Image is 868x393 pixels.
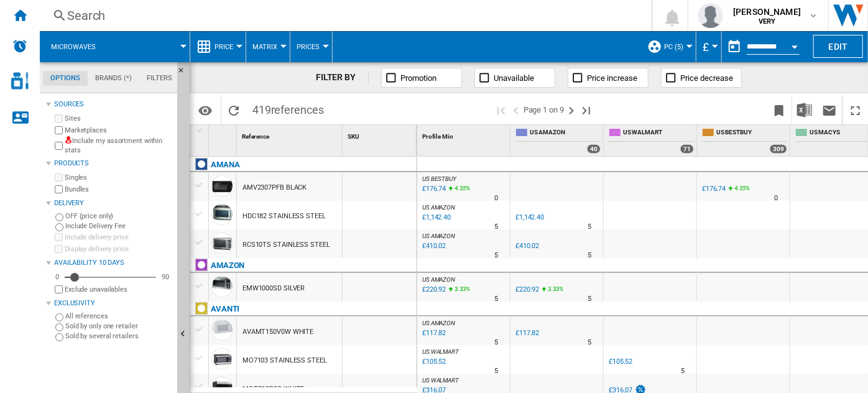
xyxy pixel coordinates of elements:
span: Microwaves [51,43,96,51]
label: Sold by only one retailer [65,321,172,331]
span: Reference [242,133,269,140]
img: mysite-not-bg-18x18.png [65,136,72,144]
div: Last updated : Friday, 12 September 2025 09:45 [420,211,451,224]
div: Delivery Time : 0 day [774,192,778,205]
input: Include Delivery Fee [55,223,63,231]
div: AVAMT150V0W WHITE [242,318,313,346]
div: Price [196,31,239,62]
button: Options [193,99,218,121]
span: [PERSON_NAME] [733,6,801,18]
div: MO7103 STAINLESS STEEL [242,346,327,375]
div: Sort None [420,125,510,144]
div: £220.92 [514,284,539,296]
div: Search [67,7,619,24]
input: Sold by only one retailer [55,323,63,331]
i: % [547,284,554,298]
div: Last updated : Friday, 12 September 2025 00:45 [420,183,446,195]
input: All references [55,313,63,321]
div: Delivery Time : 5 days [494,365,498,377]
span: Page 1 on 9 [524,95,564,124]
button: £ [703,31,715,62]
div: £1,142.40 [515,213,544,221]
div: £117.82 [515,329,539,337]
div: Microwaves [46,31,183,62]
span: 3.33 [548,285,559,292]
button: Last page [579,95,594,124]
button: Microwaves [51,31,108,62]
div: RCS10TS STAINLESS STEEL [242,231,330,259]
label: Include my assortment within stats [65,136,172,155]
div: Delivery Time : 5 days [681,365,685,377]
div: 0 [52,272,62,282]
span: 4.35 [455,185,466,192]
span: Price [215,43,233,51]
md-tab-item: Filters [139,71,180,86]
div: Delivery Time : 0 day [494,192,498,205]
label: Sites [65,114,172,123]
label: Exclude unavailables [65,285,172,294]
button: md-calendar [722,34,747,59]
md-tab-item: Brands (*) [88,71,139,86]
div: £410.02 [515,242,539,250]
div: 90 [159,272,172,282]
span: £ [703,40,709,53]
i: % [453,284,461,298]
input: OFF (price only) [55,213,63,221]
img: cosmetic-logo.svg [11,72,29,90]
input: Sold by several retailers [55,333,63,341]
span: Price decrease [680,73,733,83]
button: Unavailable [474,68,555,88]
div: Delivery Time : 5 days [588,293,591,305]
button: Bookmark this report [767,95,792,124]
div: Click to filter on that brand [211,302,239,317]
span: 4.35 [734,185,746,192]
div: Last updated : Friday, 12 September 2025 09:53 [420,327,446,340]
div: Last updated : Friday, 12 September 2025 09:43 [420,284,446,296]
button: Promotion [381,68,462,88]
div: £105.52 [609,358,632,366]
span: Prices [297,43,320,51]
span: SKU [348,133,359,140]
span: US WALMART [422,377,459,384]
md-tab-item: Options [43,71,88,86]
img: excel-24x24.png [797,103,812,118]
span: US AMAZON [422,233,455,239]
div: Sort None [239,125,342,144]
md-slider: Availability [65,271,156,284]
div: Delivery Time : 5 days [588,336,591,349]
button: Next page [564,95,579,124]
span: Profile Min [422,133,453,140]
div: SKU Sort None [345,125,417,144]
div: 309 offers sold by US BESTBUY [770,144,787,154]
button: Download in Excel [792,95,817,124]
div: Profile Min Sort None [420,125,510,144]
label: Marketplaces [65,126,172,135]
label: Include Delivery Fee [65,221,172,231]
label: Include delivery price [65,233,172,242]
button: Hide [177,62,192,85]
div: Last updated : Friday, 12 September 2025 09:11 [420,356,446,368]
span: 3.33 [455,285,466,292]
div: £176.74 [700,183,726,195]
i: % [733,183,741,198]
div: HDC182 STAINLESS STEEL [242,202,326,231]
input: Include my assortment within stats [55,138,63,154]
button: >Previous page [509,95,524,124]
span: US BESTBUY [716,128,787,139]
img: profile.jpg [698,3,723,28]
button: Prices [297,31,326,62]
div: PC (5) [647,31,690,62]
div: Click to filter on that brand [211,157,240,172]
div: Availability 10 Days [54,258,172,268]
div: £220.92 [515,285,539,294]
div: US WALMART 71 offers sold by US WALMART [606,125,696,156]
button: Reload [221,95,246,124]
div: FILTER BY [316,72,369,84]
div: £176.74 [702,185,726,193]
input: Sites [55,114,63,123]
span: Unavailable [494,73,534,83]
div: Sort None [211,125,236,144]
div: Products [54,159,172,169]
